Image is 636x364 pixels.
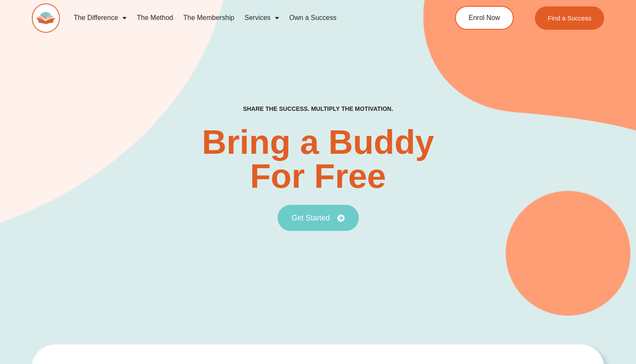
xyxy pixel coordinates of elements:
[68,8,132,28] a: The Difference
[178,8,239,28] a: The Membership
[243,105,393,113] h2: Share the success. Multiply the motivation.
[68,8,422,28] nav: Menu
[469,14,500,21] span: Enrol Now
[202,125,434,193] h2: Bring a Buddy For Free
[535,6,605,30] a: Find a Success
[240,8,284,28] a: Services
[132,8,178,28] a: The Method
[455,6,514,30] a: Enrol Now
[548,15,592,21] span: Find a Success
[277,205,359,231] a: Get Started
[490,268,636,364] iframe: Chat Widget
[284,8,342,28] a: Own a Success
[291,214,330,222] span: Get Started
